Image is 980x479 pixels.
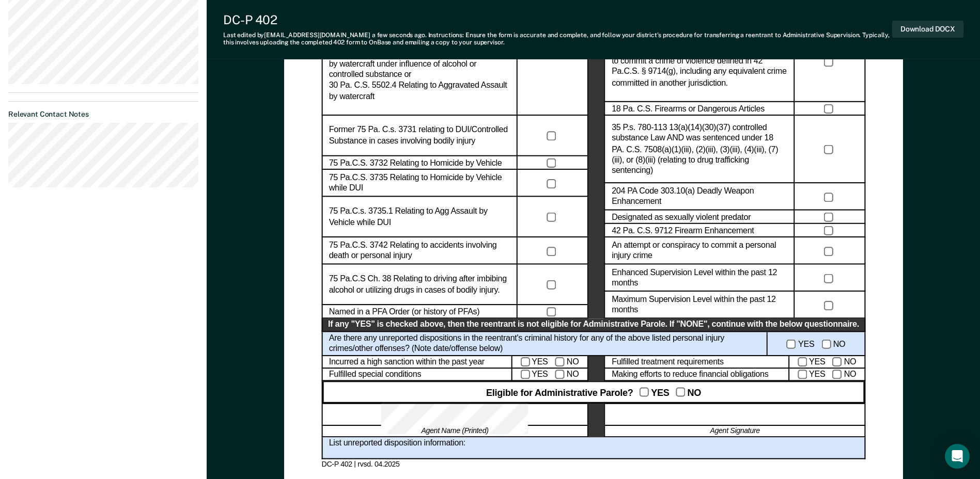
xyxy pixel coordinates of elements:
button: Download DOCX [892,21,963,38]
label: Any crime of violence defined in 42 Pa.C.S. § 9714(g), or any attempt, conspiracy or solicitation... [612,35,787,89]
label: Named in a PFA Order (or history of PFAs) [329,307,479,317]
dt: Relevant Contact Notes [8,110,198,119]
label: 75 Pa.C.S. 3732 Relating to Homicide by Vehicle [329,157,502,168]
label: 35 P.s. 780-113 13(a)(14)(30)(37) controlled substance Law AND was sentenced under 18 PA. C.S. 75... [612,122,787,177]
div: DC-P 402 | rvsd. 04.2025 [321,459,865,469]
label: Enhanced Supervision Level within the past 12 months [612,267,787,289]
label: 75 Pa.C.s. 3735.1 Relating to Agg Assault by Vehicle while DUI [329,206,510,228]
label: Maximum Supervision Level within the past 12 months [612,294,787,316]
div: Open Intercom Messenger [945,444,970,469]
label: An attempt or conspiracy to commit a personal injury crime [612,240,787,262]
div: YES NO [512,369,588,381]
label: 75 Pa.C.S Ch. 38 Relating to driving after imbibing alcohol or utilizing drugs in cases of bodily... [329,274,510,296]
div: Fulfilled special conditions [321,369,511,381]
div: Are there any unreported dispositions in the reentrant's criminal history for any of the above li... [321,332,767,356]
div: YES NO [512,356,588,369]
div: Last edited by [EMAIL_ADDRESS][DOMAIN_NAME] . Instructions: Ensure the form is accurate and compl... [223,31,892,46]
div: Agent Signature [604,426,865,437]
div: Making efforts to reduce financial obligations [604,369,789,381]
label: Designated as sexually violent predator [612,212,751,222]
div: Eligible for Administrative Parole? YES NO [321,381,865,404]
div: If any "YES" is checked above, then the reentrant is not eligible for Administrative Parole. If "... [321,319,865,332]
label: 204 PA Code 303.10(a) Deadly Weapon Enhancement [612,186,787,208]
label: 75 Pa.C.S. 3735 Relating to Homicide by Vehicle while DUI [329,172,510,194]
div: YES NO [789,356,865,369]
div: Agent Name (Printed) [321,426,588,437]
label: Former 75 Pa. C.s. 3731 relating to DUI/Controlled Substance in cases involving bodily injury [329,125,510,147]
label: 42 Pa. C.S. 9712 Firearm Enhancement [612,226,754,236]
div: Incurred a high sanction within the past year [321,356,511,369]
span: a few seconds ago [372,31,425,39]
div: YES NO [768,332,865,356]
div: DC-P 402 [223,12,892,27]
label: 75 Pa.C.S. 3742 Relating to accidents involving death or personal injury [329,240,510,262]
div: YES NO [789,369,865,381]
div: Fulfilled treatment requirements [604,356,789,369]
label: 18 Pa. C.S. Firearms or Dangerous Articles [612,104,765,115]
div: List unreported disposition information: [321,437,865,459]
